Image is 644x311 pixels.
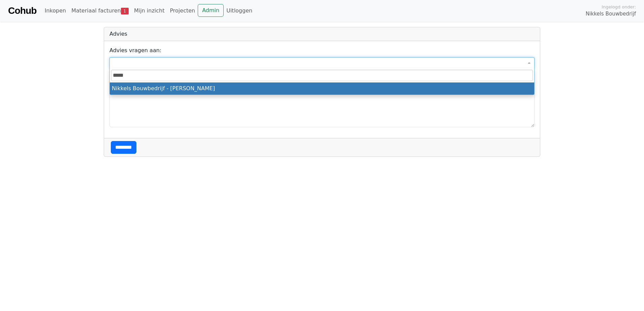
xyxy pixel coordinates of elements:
[8,3,36,19] a: Cohub
[69,4,131,18] a: Materiaal facturen1
[121,8,129,14] span: 1
[42,4,68,18] a: Inkopen
[167,4,198,18] a: Projecten
[198,4,224,17] a: Admin
[224,4,255,18] a: Uitloggen
[131,4,167,18] a: Mijn inzicht
[110,82,534,95] li: Nikkels Bouwbedrijf - [PERSON_NAME]
[109,46,161,55] label: Advies vragen aan:
[104,27,540,41] div: Advies
[586,10,636,18] span: Nikkels Bouwbedrijf
[602,4,636,10] span: Ingelogd onder:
